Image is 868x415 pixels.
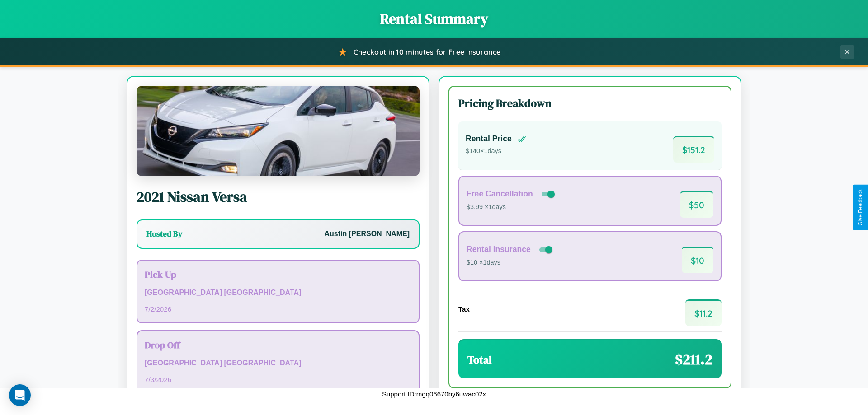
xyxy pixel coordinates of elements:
span: $ 151.2 [673,136,714,163]
h3: Total [467,352,492,367]
div: Give Feedback [857,189,863,226]
p: 7 / 3 / 2026 [145,373,411,386]
h3: Pick Up [145,268,411,281]
h3: Drop Off [145,338,411,351]
h3: Hosted By [146,228,182,239]
p: $ 140 × 1 days [466,145,526,157]
h1: Rental Summary [9,9,859,29]
span: $ 50 [680,191,713,218]
p: $3.99 × 1 days [467,201,557,213]
h4: Rental Price [466,134,512,144]
p: [GEOGRAPHIC_DATA] [GEOGRAPHIC_DATA] [145,286,411,299]
h4: Rental Insurance [467,245,531,254]
div: Open Intercom Messenger [9,384,31,406]
h3: Pricing Breakdown [458,96,722,111]
span: $ 10 [682,247,713,273]
p: Austin [PERSON_NAME] [325,228,410,241]
h4: Tax [458,305,470,313]
span: Checkout in 10 minutes for Free Insurance [354,47,500,56]
p: Support ID: mgq06670by6uwac02x [382,388,486,400]
p: $10 × 1 days [467,257,554,269]
h2: 2021 Nissan Versa [137,187,420,207]
span: $ 211.2 [675,350,712,369]
p: 7 / 2 / 2026 [145,303,411,315]
h4: Free Cancellation [467,189,533,199]
p: [GEOGRAPHIC_DATA] [GEOGRAPHIC_DATA] [145,357,411,370]
span: $ 11.2 [685,299,722,326]
img: Nissan Versa [137,86,420,176]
